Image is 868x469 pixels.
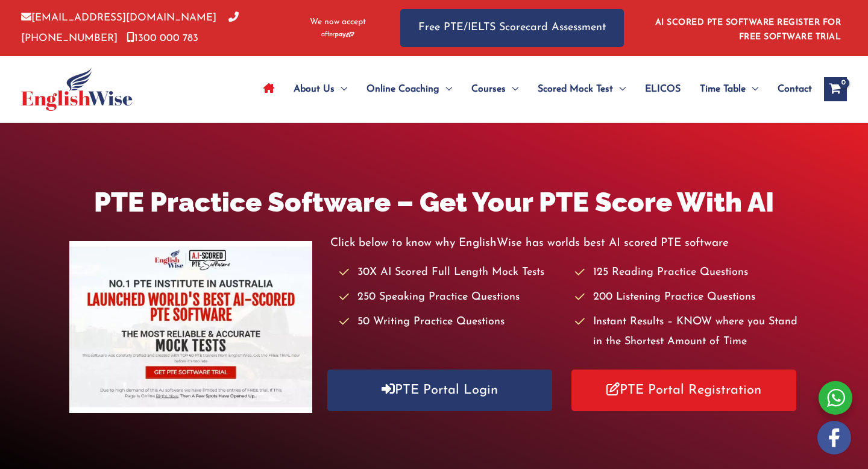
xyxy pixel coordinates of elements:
span: Time Table [700,68,746,110]
span: Scored Mock Test [538,68,613,110]
img: white-facebook.png [817,421,851,455]
a: View Shopping Cart, empty [824,77,847,101]
img: pte-institute-main [69,241,312,413]
span: Menu Toggle [506,68,518,110]
a: ELICOS [635,68,690,110]
img: Afterpay-Logo [321,31,354,38]
span: Menu Toggle [613,68,626,110]
h1: PTE Practice Software – Get Your PTE Score With AI [69,183,799,221]
nav: Site Navigation: Main Menu [254,68,812,110]
a: About UsMenu Toggle [284,68,357,110]
a: Free PTE/IELTS Scorecard Assessment [400,9,624,47]
a: 1300 000 783 [127,33,198,43]
span: We now accept [310,16,366,28]
a: [PHONE_NUMBER] [21,13,239,43]
img: cropped-ew-logo [21,68,133,111]
span: Menu Toggle [439,68,452,110]
a: [EMAIL_ADDRESS][DOMAIN_NAME] [21,13,216,23]
a: Contact [768,68,812,110]
aside: Header Widget 1 [648,8,847,48]
span: Online Coaching [366,68,439,110]
span: Menu Toggle [746,68,758,110]
span: Courses [471,68,506,110]
p: Click below to know why EnglishWise has worlds best AI scored PTE software [330,233,798,253]
a: PTE Portal Registration [571,370,796,411]
a: Scored Mock TestMenu Toggle [528,68,635,110]
li: 200 Listening Practice Questions [575,288,799,307]
li: 125 Reading Practice Questions [575,263,799,283]
li: 50 Writing Practice Questions [339,312,563,332]
a: Time TableMenu Toggle [690,68,768,110]
a: Online CoachingMenu Toggle [357,68,462,110]
li: Instant Results – KNOW where you Stand in the Shortest Amount of Time [575,312,799,353]
span: About Us [294,68,335,110]
li: 30X AI Scored Full Length Mock Tests [339,263,563,283]
span: Menu Toggle [335,68,347,110]
a: CoursesMenu Toggle [462,68,528,110]
a: PTE Portal Login [327,370,552,411]
li: 250 Speaking Practice Questions [339,288,563,307]
a: AI SCORED PTE SOFTWARE REGISTER FOR FREE SOFTWARE TRIAL [655,18,841,42]
span: ELICOS [645,68,681,110]
span: Contact [778,68,812,110]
